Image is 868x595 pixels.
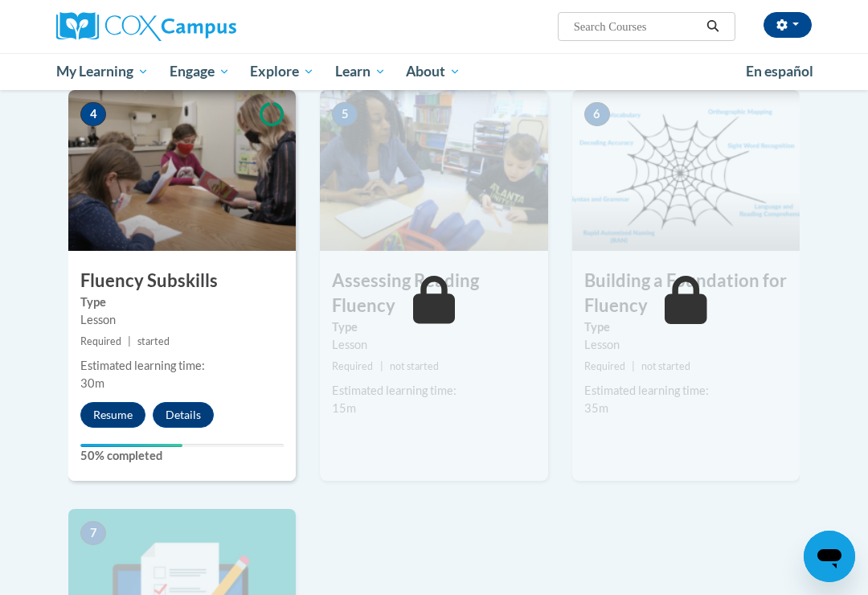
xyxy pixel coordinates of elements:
label: Type [584,318,788,336]
span: Required [584,360,625,372]
span: | [128,335,131,347]
span: 4 [80,102,106,126]
span: En español [746,63,813,80]
img: Course Image [68,90,296,251]
label: 50% completed [80,447,284,465]
a: About [396,53,472,90]
span: 35m [584,401,608,415]
img: Course Image [572,90,800,251]
span: 15m [332,401,356,415]
div: Lesson [332,336,535,354]
label: Type [80,293,284,311]
span: Required [332,360,373,372]
div: Estimated learning time: [584,382,788,400]
a: My Learning [46,53,159,90]
div: Lesson [584,336,788,354]
h3: Building a Foundation for Fluency [572,269,800,318]
div: Estimated learning time: [332,382,535,400]
span: Engage [170,62,230,81]
span: 30m [80,376,104,390]
div: Estimated learning time: [80,357,284,375]
input: Search Courses [572,17,701,36]
img: Course Image [320,90,547,251]
a: Cox Campus [56,12,292,41]
span: Learn [335,62,386,81]
a: Learn [325,53,396,90]
span: About [406,62,461,81]
span: 5 [332,102,358,126]
button: Search [701,17,725,36]
button: Account Settings [764,12,812,38]
div: Lesson [80,311,284,329]
img: Cox Campus [56,12,236,41]
span: Explore [250,62,314,81]
a: Explore [240,53,325,90]
button: Details [153,402,214,428]
span: Required [80,335,121,347]
label: Type [332,318,535,336]
a: Engage [159,53,240,90]
span: 7 [80,521,106,545]
span: | [632,360,635,372]
span: 6 [584,102,610,126]
div: Main menu [44,53,824,90]
span: | [380,360,383,372]
h3: Fluency Subskills [68,269,296,293]
span: My Learning [56,62,149,81]
div: Your progress [80,444,182,447]
button: Resume [80,402,145,428]
a: En español [735,55,824,88]
span: not started [390,360,439,372]
h3: Assessing Reading Fluency [320,269,547,318]
span: not started [641,360,690,372]
span: started [137,335,170,347]
iframe: Button to launch messaging window [804,531,855,582]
